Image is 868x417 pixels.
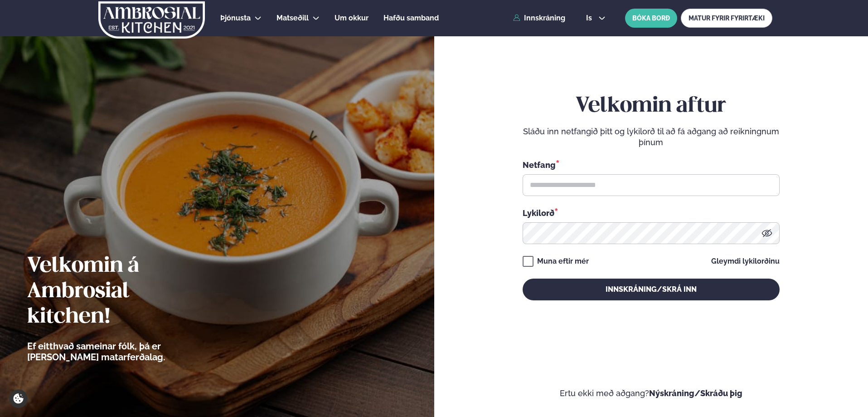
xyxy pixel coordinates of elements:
[383,14,439,22] span: Hafðu samband
[220,14,251,22] span: Þjónusta
[625,9,677,28] button: BÓKA BORÐ
[711,258,780,265] a: Gleymdi lykilorðinu
[523,279,780,300] button: Innskráning/Skrá inn
[523,159,780,171] div: Netfang
[586,15,595,22] span: is
[513,14,565,22] a: Innskráning
[335,14,369,22] span: Um okkur
[220,13,251,24] a: Þjónusta
[335,13,369,24] a: Um okkur
[276,13,309,24] a: Matseðill
[523,126,780,148] p: Sláðu inn netfangið þitt og lykilorð til að fá aðgang að reikningnum þínum
[649,388,742,398] a: Nýskráning/Skráðu þig
[276,14,309,22] span: Matseðill
[461,388,841,399] p: Ertu ekki með aðgang?
[97,1,206,39] img: logo
[9,389,28,408] a: Cookie settings
[681,9,772,28] a: MATUR FYRIR FYRIRTÆKI
[579,15,613,22] button: is
[383,13,439,24] a: Hafðu samband
[523,207,780,219] div: Lykilorð
[27,341,215,363] p: Ef eitthvað sameinar fólk, þá er [PERSON_NAME] matarferðalag.
[27,254,215,330] h2: Velkomin á Ambrosial kitchen!
[523,93,780,119] h2: Velkomin aftur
